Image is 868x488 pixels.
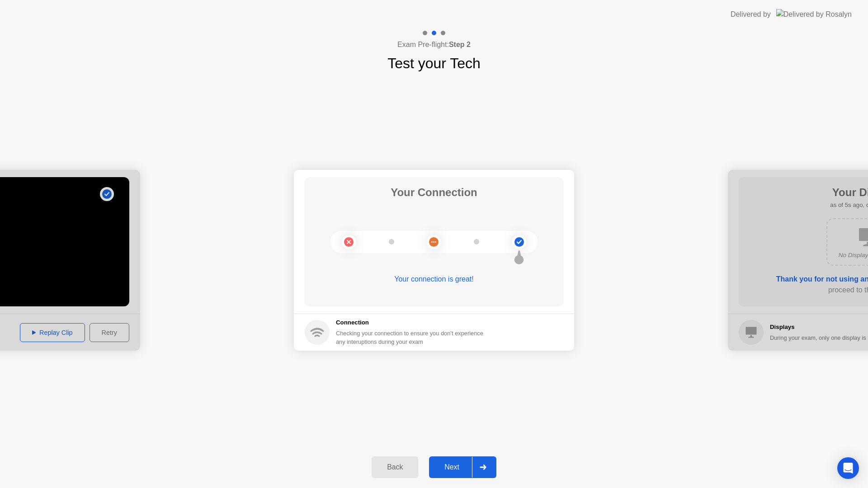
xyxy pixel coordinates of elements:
[336,329,489,346] div: Checking your connection to ensure you don’t experience any interuptions during your exam
[776,9,852,19] img: Delivered by Rosalyn
[374,463,415,471] div: Back
[429,456,496,478] button: Next
[336,318,489,327] h5: Connection
[372,456,418,478] button: Back
[391,184,477,201] h1: Your Connection
[397,39,471,50] h4: Exam Pre-flight:
[731,9,771,20] div: Delivered by
[387,52,481,74] h1: Test your Tech
[432,463,472,471] div: Next
[837,457,859,479] div: Open Intercom Messenger
[449,41,471,48] b: Step 2
[305,274,563,285] div: Your connection is great!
